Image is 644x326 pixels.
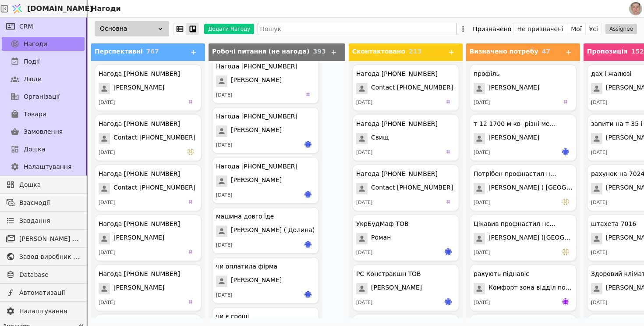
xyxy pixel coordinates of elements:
[231,75,282,87] span: [PERSON_NAME]
[231,125,282,137] span: [PERSON_NAME]
[24,162,71,172] span: Налаштування
[113,83,164,94] span: [PERSON_NAME]
[445,148,452,155] img: ma
[445,298,452,305] img: ir
[216,162,297,171] div: Нагода [PHONE_NUMBER]
[95,64,202,111] div: Нагода [PHONE_NUMBER][PERSON_NAME][DATE]ma
[488,133,539,144] span: [PERSON_NAME]
[2,107,85,121] a: Товари
[231,226,315,237] span: [PERSON_NAME] ( Долина)
[2,196,85,210] a: Взаємодії
[356,169,438,179] div: Нагода [PHONE_NUMBER]
[591,299,607,307] div: [DATE]
[488,233,573,244] span: [PERSON_NAME] ([GEOGRAPHIC_DATA])
[371,283,422,294] span: [PERSON_NAME]
[19,252,80,262] span: Завод виробник металочерепиці - B2B платформа
[629,2,642,15] img: 1560949290925-CROPPED-IMG_0201-2-.jpg
[99,299,115,307] div: [DATE]
[356,219,409,229] div: УкрБудМаф ТОВ
[187,98,194,105] img: ma
[99,99,115,107] div: [DATE]
[113,183,195,194] span: Contact [PHONE_NUMBER]
[445,98,452,105] img: ma
[2,250,85,264] a: Завод виробник металочерепиці - B2B платформа
[216,112,297,121] div: Нагода [PHONE_NUMBER]
[24,92,60,101] span: Організації
[187,248,194,255] img: ma
[562,98,569,105] img: ma
[356,299,372,307] div: [DATE]
[19,270,80,279] span: Database
[587,48,628,55] span: Пропозиція
[356,119,438,129] div: Нагода [PHONE_NUMBER]
[146,48,159,55] span: 767
[216,292,232,299] div: [DATE]
[474,299,490,307] div: [DATE]
[216,212,274,221] div: машина довго їде
[2,232,85,246] a: [PERSON_NAME] розсилки
[371,233,391,244] span: Роман
[2,268,85,282] a: Database
[591,219,636,229] div: штахета 7016
[474,199,490,207] div: [DATE]
[2,125,85,139] a: Замовлення
[562,248,569,255] img: ma
[99,69,180,79] div: Нагода [PHONE_NUMBER]
[24,110,46,119] span: Товари
[216,142,232,149] div: [DATE]
[474,149,490,157] div: [DATE]
[371,133,389,144] span: Свищ
[24,39,47,49] span: Нагоди
[356,69,438,79] div: Нагода [PHONE_NUMBER]
[2,19,85,33] a: CRM
[88,4,121,14] h2: Нагоди
[2,214,85,228] a: Завдання
[258,23,457,35] input: Пошук
[586,23,602,35] button: Усі
[356,269,421,279] div: РС Констракшн ТОВ
[474,99,490,107] div: [DATE]
[2,90,85,104] a: Організації
[352,215,459,261] div: УкрБудМаф ТОВРоман[DATE]ir
[99,219,180,229] div: Нагода [PHONE_NUMBER]
[99,199,115,207] div: [DATE]
[99,149,115,157] div: [DATE]
[216,242,232,249] div: [DATE]
[474,119,557,129] div: т-12 1700 м кв -різні метали
[605,24,637,34] button: Assignee
[2,286,85,300] a: Автоматизації
[371,183,453,194] span: Contact [PHONE_NUMBER]
[2,160,85,174] a: Налаштування
[24,145,45,154] span: Дошка
[19,180,80,190] span: Дошка
[204,24,254,34] button: Додати Нагоду
[187,198,194,205] img: ma
[113,133,195,144] span: Contact [PHONE_NUMBER]
[474,69,500,79] div: профіль
[19,216,50,226] span: Завдання
[216,92,232,99] div: [DATE]
[113,233,164,244] span: [PERSON_NAME]
[445,248,452,255] img: ir
[99,249,115,257] div: [DATE]
[473,23,511,35] div: Призначено
[631,48,644,55] span: 152
[11,0,24,17] img: Logo
[470,115,577,161] div: т-12 1700 м кв -різні метали[PERSON_NAME][DATE]ir
[562,298,569,305] img: ro
[2,142,85,156] a: Дошка
[474,169,557,179] div: Потрібен профнастил на дах
[2,72,85,86] a: Люди
[488,83,539,94] span: [PERSON_NAME]
[2,178,85,192] a: Дошка
[216,262,277,271] div: чи оплатила фірма
[212,157,319,204] div: Нагода [PHONE_NUMBER][PERSON_NAME][DATE]ir
[356,199,372,207] div: [DATE]
[99,119,180,129] div: Нагода [PHONE_NUMBER]
[19,234,80,244] span: [PERSON_NAME] розсилки
[542,48,550,55] span: 47
[2,304,85,318] a: Налаштування
[113,283,164,294] span: [PERSON_NAME]
[474,269,529,279] div: рахують піднавіс
[9,0,88,17] a: [DOMAIN_NAME]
